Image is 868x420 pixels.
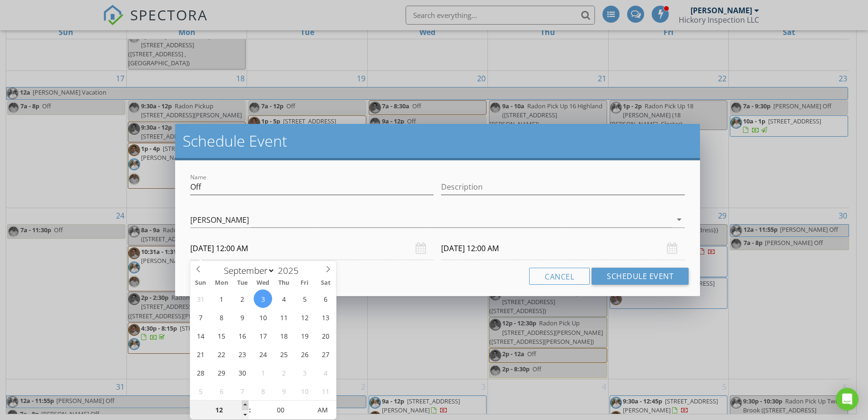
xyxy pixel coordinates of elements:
span: October 10, 2025 [295,382,314,400]
span: October 3, 2025 [295,363,314,382]
span: Mon [211,280,232,286]
span: September 16, 2025 [233,326,251,345]
span: September 19, 2025 [295,326,314,345]
span: September 21, 2025 [191,345,210,363]
span: October 1, 2025 [254,363,272,382]
span: September 28, 2025 [191,363,210,382]
button: Cancel [529,268,590,285]
input: Select date [441,237,685,260]
span: August 31, 2025 [191,289,210,308]
span: September 15, 2025 [212,326,230,345]
span: September 5, 2025 [295,289,314,308]
span: Tue [232,280,253,286]
span: September 3, 2025 [254,289,272,308]
span: Sun [190,280,211,286]
div: Open Intercom Messenger [836,388,859,411]
span: October 8, 2025 [254,382,272,400]
button: Schedule Event [592,268,689,285]
input: Year [275,264,306,277]
span: September 18, 2025 [275,326,293,345]
span: Click to toggle [310,401,336,420]
span: October 7, 2025 [233,382,251,400]
span: Fri [294,280,315,286]
span: September 10, 2025 [254,308,272,326]
span: September 4, 2025 [275,289,293,308]
span: : [248,401,251,420]
span: September 1, 2025 [212,289,230,308]
input: Select date [190,237,434,260]
span: September 9, 2025 [233,308,251,326]
span: September 13, 2025 [316,308,335,326]
span: September 7, 2025 [191,308,210,326]
span: September 24, 2025 [254,345,272,363]
span: September 25, 2025 [275,345,293,363]
i: arrow_drop_down [673,214,685,225]
span: September 17, 2025 [254,326,272,345]
span: Wed [253,280,274,286]
span: September 27, 2025 [316,345,335,363]
span: October 6, 2025 [212,382,230,400]
span: October 11, 2025 [316,382,335,400]
span: September 29, 2025 [212,363,230,382]
span: September 12, 2025 [295,308,314,326]
span: September 23, 2025 [233,345,251,363]
span: October 2, 2025 [275,363,293,382]
span: Thu [274,280,294,286]
span: October 9, 2025 [275,382,293,400]
span: September 2, 2025 [233,289,251,308]
span: September 6, 2025 [316,289,335,308]
span: October 4, 2025 [316,363,335,382]
span: September 20, 2025 [316,326,335,345]
span: Sat [315,280,336,286]
div: [PERSON_NAME] [190,216,249,224]
span: September 11, 2025 [275,308,293,326]
span: October 5, 2025 [191,382,210,400]
h2: Schedule Event [183,131,692,150]
span: September 26, 2025 [295,345,314,363]
span: September 8, 2025 [212,308,230,326]
span: September 30, 2025 [233,363,251,382]
span: September 22, 2025 [212,345,230,363]
span: September 14, 2025 [191,326,210,345]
